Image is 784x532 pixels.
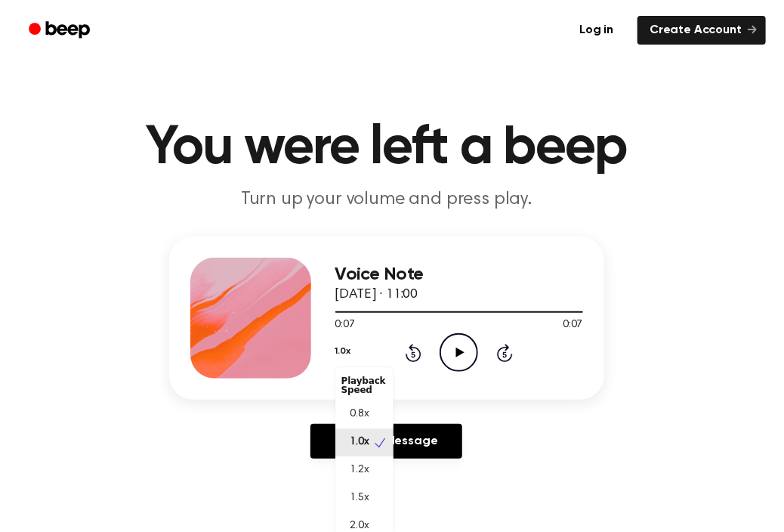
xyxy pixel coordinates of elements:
button: 1.0x [335,339,350,364]
span: 0.8x [350,407,369,422]
span: 1.5x [350,490,369,506]
span: 1.2x [350,462,369,478]
div: Playback Speed [335,370,394,401]
span: 1.0x [350,435,369,450]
